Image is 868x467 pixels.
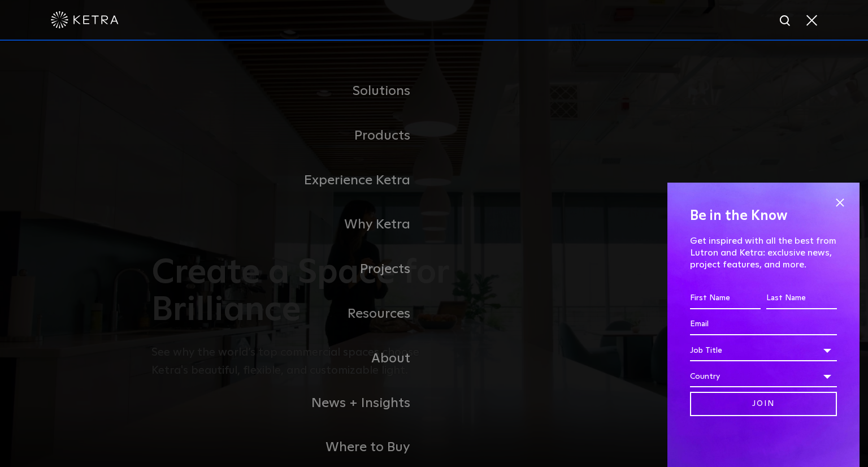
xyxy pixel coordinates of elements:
img: search icon [779,14,793,28]
a: Why Ketra [151,202,434,247]
a: About [151,336,434,381]
a: Products [151,114,434,158]
a: Solutions [151,69,434,114]
h4: Be in the Know [690,205,837,227]
input: Email [690,314,837,335]
img: ketra-logo-2019-white [51,11,119,28]
input: Join [690,392,837,416]
a: Projects [151,247,434,292]
div: Job Title [690,340,837,361]
a: Resources [151,292,434,336]
input: Last Name [766,288,837,309]
a: Experience Ketra [151,158,434,203]
div: Country [690,366,837,387]
p: Get inspired with all the best from Lutron and Ketra: exclusive news, project features, and more. [690,235,837,270]
a: News + Insights [151,381,434,426]
input: First Name [690,288,761,309]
